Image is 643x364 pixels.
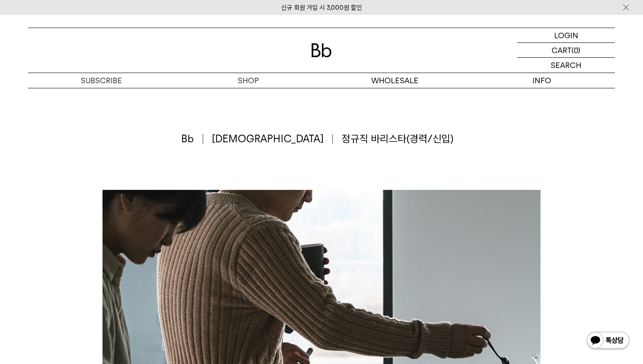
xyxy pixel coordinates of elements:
[341,132,453,146] span: 정규직 바리스타(경력/신입)
[321,73,468,88] p: WHOLESALE
[586,331,630,351] img: 카카오톡 채널 1:1 채팅 버튼
[311,43,332,57] img: 로고
[28,73,175,88] a: SUBSCRIBE
[281,4,362,11] a: 신규 회원 가입 시 3,000원 할인
[572,43,580,57] p: (0)
[468,73,615,88] p: INFO
[517,43,615,58] a: CART (0)
[517,28,615,43] a: LOGIN
[181,132,203,146] span: Bb
[554,28,578,42] p: LOGIN
[212,132,333,146] span: [DEMOGRAPHIC_DATA]
[551,58,581,73] p: SEARCH
[175,73,321,88] a: SHOP
[552,43,572,57] p: CART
